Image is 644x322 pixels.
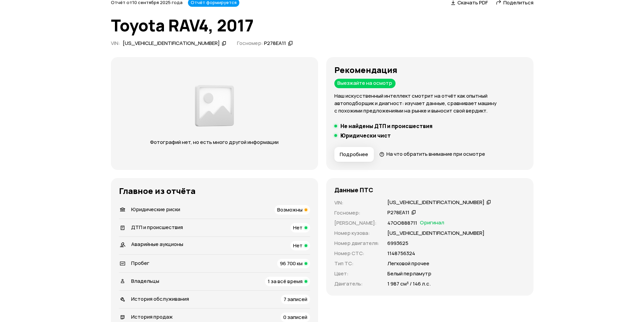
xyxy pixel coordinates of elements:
span: ДТП и происшествия [131,224,183,231]
span: VIN : [111,40,120,47]
p: Наш искусственный интеллект смотрит на отчёт как опытный автоподборщик и диагност: изучает данные... [334,92,525,115]
div: Выезжайте на осмотр [334,79,396,88]
h4: Данные ПТС [334,186,373,194]
p: Номер кузова : [334,229,379,237]
p: Фотографий нет, но есть много другой информации [144,139,285,146]
div: [US_VEHICLE_IDENTIFICATION_NUMBER] [123,40,220,47]
h3: Рекомендация [334,65,525,75]
p: Белый перламутр [387,270,431,277]
h3: Главное из отчёта [119,186,310,196]
p: [PERSON_NAME] : [334,219,379,227]
p: Двигатель : [334,280,379,288]
div: Р278ЕА11 [387,209,409,216]
h5: Юридически чист [340,132,391,139]
span: 1 за всё время [268,278,303,285]
p: Номер двигателя : [334,240,379,247]
img: d89e54fb62fcf1f0.png [193,81,236,130]
p: Госномер : [334,209,379,217]
a: На что обратить внимание при осмотре [379,150,485,157]
span: Оригинал [420,219,444,227]
p: VIN : [334,199,379,206]
p: Номер СТС : [334,250,379,257]
div: Р278ЕА11 [264,40,286,47]
span: История продаж [131,313,173,320]
span: Юридические риски [131,206,180,213]
p: 6993625 [387,240,408,247]
span: 0 записей [283,314,307,321]
span: Нет [293,224,303,231]
button: Подробнее [334,147,374,162]
p: 1 987 см³ / 146 л.с. [387,280,431,288]
span: Владельцы [131,277,159,284]
p: 47ОО888711 [387,219,417,227]
p: Цвет : [334,270,379,277]
span: Подробнее [340,151,368,158]
span: Пробег [131,259,149,267]
p: Тип ТС : [334,260,379,267]
div: [US_VEHICLE_IDENTIFICATION_NUMBER] [387,199,484,206]
h5: Не найдены ДТП и происшествия [340,123,432,129]
span: Возможны [277,206,303,213]
span: История обслуживания [131,295,189,302]
span: 96 700 км [280,260,303,267]
h1: Toyota RAV4, 2017 [111,16,533,34]
span: 7 записей [284,296,307,303]
span: Госномер: [237,40,263,47]
p: [US_VEHICLE_IDENTIFICATION_NUMBER] [387,229,484,237]
span: На что обратить внимание при осмотре [386,150,485,157]
span: Аварийные аукционы [131,241,183,248]
p: 1148756324 [387,250,415,257]
p: Легковой прочее [387,260,429,267]
span: Нет [293,242,303,249]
